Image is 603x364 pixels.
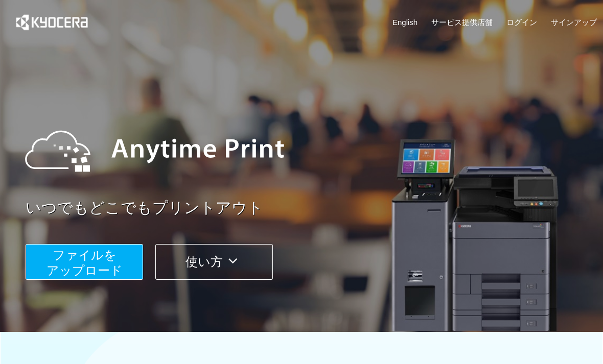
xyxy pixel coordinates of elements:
span: ファイルを ​​アップロード [47,248,123,277]
a: English [392,17,418,28]
a: いつでもどこでもプリントアウト [26,197,603,219]
button: 使い方 [155,244,273,280]
button: ファイルを​​アップロード [26,244,143,280]
a: サインアップ [551,17,597,28]
a: サービス提供店舗 [431,17,493,28]
a: ログイン [506,17,537,28]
